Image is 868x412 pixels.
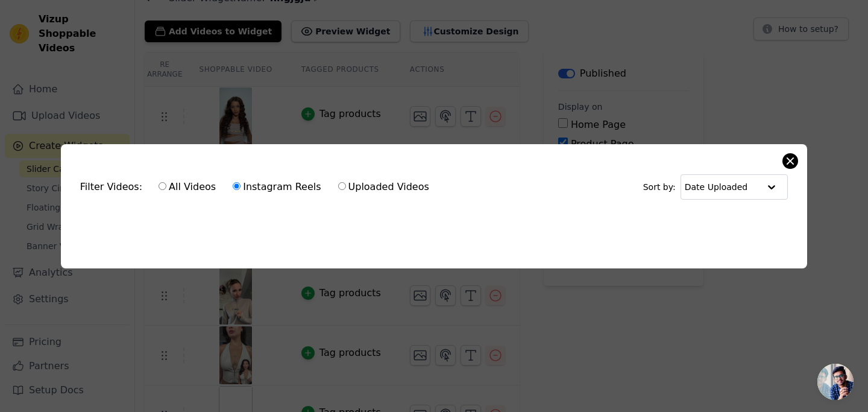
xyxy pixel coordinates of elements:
div: Sort by: [643,174,788,200]
button: Close modal [783,154,797,168]
label: Instagram Reels [232,179,321,195]
label: All Videos [158,179,216,195]
label: Uploaded Videos [338,179,430,195]
div: Open chat [817,364,854,400]
div: Filter Videos: [80,173,436,201]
